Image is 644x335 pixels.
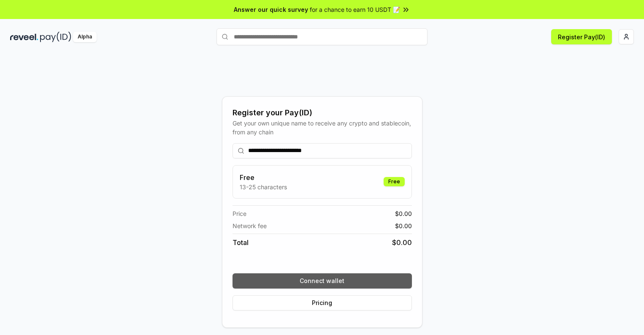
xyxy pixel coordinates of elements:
[551,29,612,44] button: Register Pay(ID)
[233,221,267,230] span: Network fee
[384,177,405,186] div: Free
[392,237,412,248] span: $ 0.00
[240,172,287,182] h3: Free
[233,107,412,119] div: Register your Pay(ID)
[40,32,71,42] img: pay_id
[233,295,412,310] button: Pricing
[73,32,97,42] div: Alpha
[395,221,412,230] span: $ 0.00
[10,32,38,42] img: reveel_dark
[395,209,412,218] span: $ 0.00
[233,209,246,218] span: Price
[233,273,412,289] button: Connect wallet
[240,182,287,191] p: 13-25 characters
[234,5,308,14] span: Answer our quick survey
[233,237,249,248] span: Total
[310,5,400,14] span: for a chance to earn 10 USDT 📝
[233,119,412,136] div: Get your own unique name to receive any crypto and stablecoin, from any chain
